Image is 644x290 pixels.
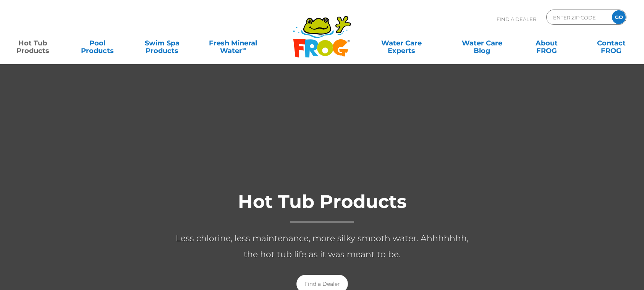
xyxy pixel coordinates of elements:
[497,10,536,29] p: Find A Dealer
[72,35,123,51] a: PoolProducts
[521,35,572,51] a: AboutFROG
[169,192,475,223] h1: Hot Tub Products
[137,35,188,51] a: Swim SpaProducts
[552,12,604,23] input: Zip Code Form
[169,230,475,263] p: Less chlorine, less maintenance, more silky smooth water. Ahhhhhhh, the hot tub life as it was me...
[586,35,636,51] a: ContactFROG
[8,35,58,51] a: Hot TubProducts
[612,10,626,24] input: GO
[457,35,507,51] a: Water CareBlog
[202,35,265,51] a: Fresh MineralWater∞
[242,45,246,52] sup: ∞
[361,35,442,51] a: Water CareExperts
